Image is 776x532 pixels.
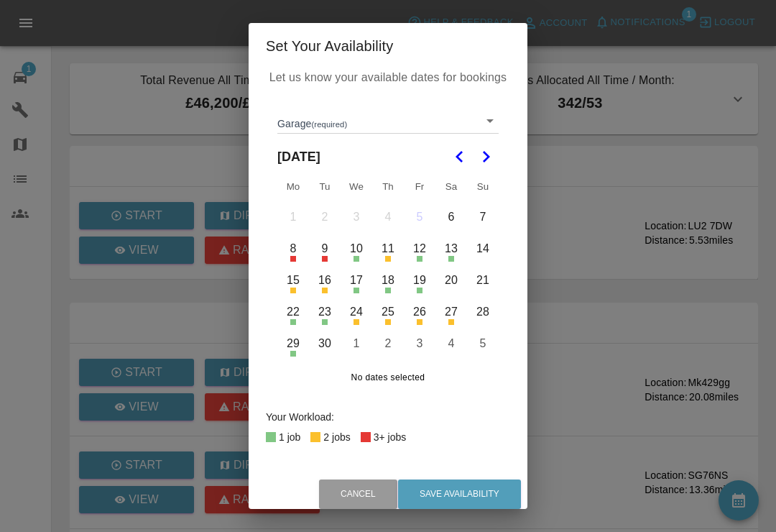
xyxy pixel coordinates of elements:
[473,144,499,170] button: Go to the Next Month
[436,234,466,264] button: Saturday, September 13th, 2025
[341,202,371,232] button: Wednesday, September 3rd, 2025
[373,265,403,295] button: Thursday, September 18th, 2025
[277,173,499,359] table: September 2025
[341,265,371,295] button: Wednesday, September 17th, 2025
[373,234,403,264] button: Thursday, September 11th, 2025
[310,202,340,232] button: Tuesday, September 2nd, 2025
[436,265,466,295] button: Saturday, September 20th, 2025
[277,371,499,385] span: No dates selected
[436,202,466,232] button: Saturday, September 6th, 2025
[278,297,308,327] button: Monday, September 22nd, 2025
[447,144,473,170] button: Go to the Previous Month
[278,234,308,264] button: Monday, September 8th, 2025
[405,297,435,327] button: Friday, September 26th, 2025
[436,297,466,327] button: Saturday, September 27th, 2025
[372,173,404,201] th: Thursday
[467,173,499,201] th: Sunday
[435,173,467,201] th: Saturday
[436,329,466,359] button: Saturday, October 4th, 2025
[278,329,308,359] button: Monday, September 29th, 2025
[278,265,308,295] button: Monday, September 15th, 2025
[341,173,372,201] th: Wednesday
[249,23,527,69] h2: Set Your Availability
[309,173,341,201] th: Tuesday
[398,480,521,509] button: Save Availability
[341,297,371,327] button: Wednesday, September 24th, 2025
[373,329,403,359] button: Thursday, October 2nd, 2025
[404,173,435,201] th: Friday
[319,480,397,509] button: Cancel
[468,234,498,264] button: Sunday, September 14th, 2025
[373,202,403,232] button: Thursday, September 4th, 2025
[277,173,309,201] th: Monday
[468,297,498,327] button: Sunday, September 28th, 2025
[374,428,407,446] div: 3+ jobs
[310,265,340,295] button: Tuesday, September 16th, 2025
[266,69,510,86] p: Let us know your available dates for bookings
[278,202,308,232] button: Monday, September 1st, 2025
[405,202,435,232] button: Today, Friday, September 5th, 2025
[310,297,340,327] button: Tuesday, September 23rd, 2025
[323,428,350,446] div: 2 jobs
[373,297,403,327] button: Thursday, September 25th, 2025
[279,428,300,446] div: 1 job
[405,265,435,295] button: Friday, September 19th, 2025
[341,329,371,359] button: Wednesday, October 1st, 2025
[405,329,435,359] button: Friday, October 3rd, 2025
[405,234,435,264] button: Friday, September 12th, 2025
[341,234,371,264] button: Wednesday, September 10th, 2025
[277,141,320,173] span: [DATE]
[468,202,498,232] button: Sunday, September 7th, 2025
[468,329,498,359] button: Sunday, October 5th, 2025
[310,329,340,359] button: Tuesday, September 30th, 2025
[310,234,340,264] button: Tuesday, September 9th, 2025
[468,265,498,295] button: Sunday, September 21st, 2025
[266,408,510,426] div: Your Workload:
